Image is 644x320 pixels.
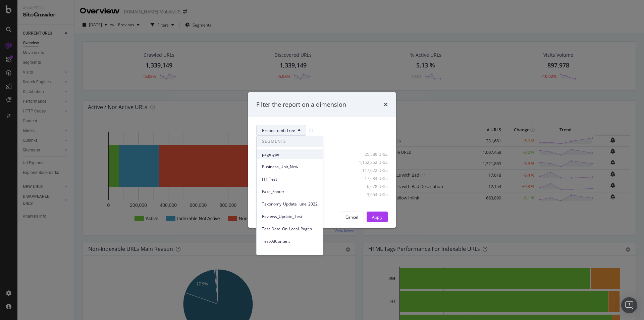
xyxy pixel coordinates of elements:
span: Reviews_Update_Test [262,214,318,220]
div: Apply [372,214,382,220]
div: 117,022 URLs [355,168,388,173]
button: Apply [367,212,388,222]
button: Breadcrumb Tree [256,125,306,136]
div: 6,678 URLs [355,184,388,189]
div: Filter the report on a dimension [256,100,346,109]
span: Test-Date_On_Local_Pages [262,226,318,232]
div: 1,152,352 URLs [355,159,388,165]
span: Merge [262,251,318,257]
span: Taxonomy_Update_June_2022 [262,201,318,207]
span: Business_Unit_New [262,164,318,170]
span: Breadcrumb Tree [262,128,295,133]
div: 17,684 URLs [355,176,388,181]
span: pagetype [262,151,318,157]
span: H1_Test [262,176,318,182]
button: Cancel [340,212,364,222]
div: 3,654 URLs [355,192,388,197]
span: Fake_Footer [262,189,318,195]
div: Cancel [345,214,358,220]
span: Test-AIContent [262,238,318,244]
div: Open Intercom Messenger [621,297,637,313]
div: times [384,100,388,109]
span: SEGMENTS [257,136,323,147]
div: modal [248,92,396,228]
div: 25,589 URLs [355,151,388,157]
